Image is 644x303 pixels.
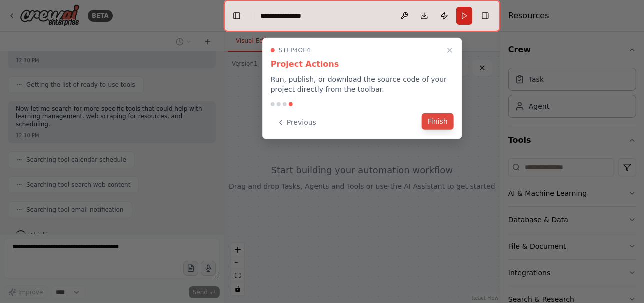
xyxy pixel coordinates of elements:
[230,9,244,23] button: Hide left sidebar
[279,46,311,54] span: Step 4 of 4
[271,58,454,70] h3: Project Actions
[271,74,454,94] p: Run, publish, or download the source code of your project directly from the toolbar.
[422,113,454,130] button: Finish
[444,44,456,56] button: Close walkthrough
[271,114,322,131] button: Previous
